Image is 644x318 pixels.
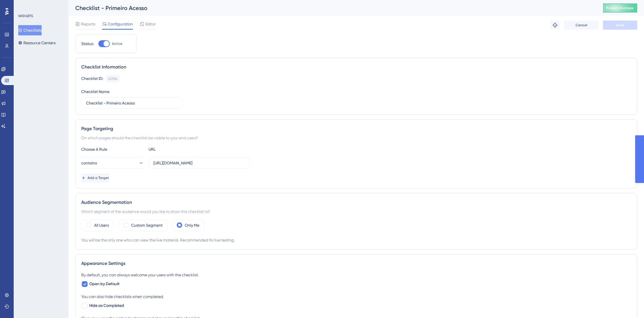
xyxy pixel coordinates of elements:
div: On which pages should the checklist be visible to your end users? [81,134,631,141]
div: Appearance Settings [81,260,631,267]
div: Checklist ID: [81,75,103,82]
div: By default, you can always welcome your users with the checklist. [81,271,631,278]
label: Custom Segment [131,222,162,229]
button: Add a Target [81,173,109,182]
label: All Users [94,222,109,229]
span: Save [616,23,624,27]
span: Cancel [576,23,587,27]
span: Editor [145,21,156,27]
span: Publish Changes [606,6,634,10]
div: Choose A Rule [81,146,144,153]
label: Only Me [185,222,199,229]
button: contains [81,157,144,169]
div: You can also hide checklists when completed. [81,293,631,300]
div: Status: [81,40,94,47]
div: WIDGETS [18,14,33,18]
div: Checklist Information [81,64,631,71]
button: Publish Changes [603,3,637,13]
div: Checklist Name [81,88,109,95]
div: Checklist - Primeiro Acesso [75,4,589,12]
span: contains [81,160,97,166]
span: Open by Default [89,281,119,287]
input: yourwebsite.com/path [153,160,245,166]
button: Checklists [18,25,42,35]
button: Resource Centers [18,38,56,48]
div: Page Targeting [81,125,631,132]
div: You will be the only one who can view the live material. Recommended for live testing. [81,237,631,243]
button: Save [603,21,637,30]
span: Hide as Completed [89,302,124,309]
div: Audience Segmentation [81,199,631,206]
input: Type your Checklist name [86,100,178,106]
div: URL [149,146,211,153]
span: Reports [81,21,95,27]
iframe: UserGuiding AI Assistant Launcher [620,295,637,313]
button: Cancel [564,21,598,30]
span: Active [112,41,122,46]
span: Configuration [108,21,133,27]
div: Which segment of the audience would you like to show this checklist to? [81,208,631,215]
span: Add a Target [88,176,109,180]
div: 20596 [108,77,117,81]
